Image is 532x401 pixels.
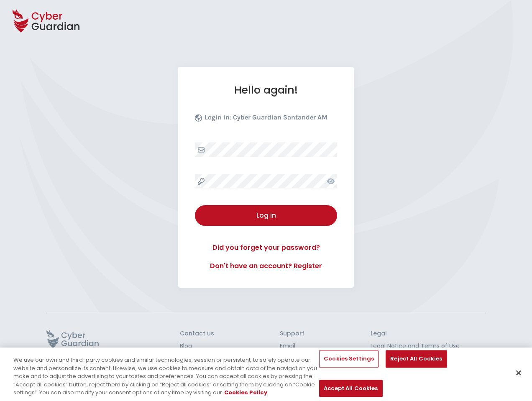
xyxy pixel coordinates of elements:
a: Don't have an account? Register [195,261,337,271]
div: We use our own and third-party cookies and similar technologies, session or persistent, to safely... [13,356,319,397]
button: Accept All Cookies [319,380,382,397]
h1: Hello again! [195,84,337,96]
a: Email [280,342,304,350]
button: Log in [195,205,337,226]
a: Did you forget your password? [195,243,337,253]
div: Log in [201,211,331,221]
a: More information about your privacy, opens in a new tab [224,388,267,396]
button: Reject All Cookies [386,350,447,368]
button: Cookies Settings, Opens the preference center dialog [319,350,379,368]
p: Login in: [205,113,327,126]
h3: Contact us [180,330,214,338]
button: Close [509,364,528,382]
h3: Legal [371,330,486,338]
h3: Support [280,330,304,338]
a: Blog [180,342,214,350]
a: Legal Notice and Terms of Use [371,342,486,350]
b: Cyber Guardian Santander AM [233,113,327,121]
